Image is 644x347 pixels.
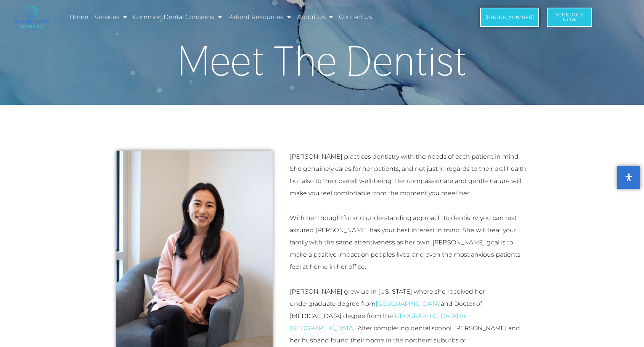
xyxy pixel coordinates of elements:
a: About Us [296,8,334,26]
a: Patient Resources [227,8,292,26]
a: [GEOGRAPHIC_DATA] [376,300,441,307]
a: [PHONE_NUMBER] [480,8,539,27]
a: Services [93,8,128,26]
h1: Meet The Dentist [105,40,540,82]
span: Schedule Now [555,12,584,22]
a: Home [68,8,90,26]
a: ScheduleNow [547,8,592,27]
p: With her thoughtful and understanding approach to dentistry, you can rest assured [PERSON_NAME] h... [290,212,528,273]
a: Common Dental Concerns [132,8,223,26]
span: [PHONE_NUMBER] [485,15,534,20]
button: Open Accessibility Panel [617,166,640,189]
nav: Menu [68,8,443,26]
img: logo [15,6,49,28]
p: [PERSON_NAME] practices dentistry with the needs of each patient in mind. She genuinely cares for... [290,151,528,199]
a: Contact Us [338,8,373,26]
